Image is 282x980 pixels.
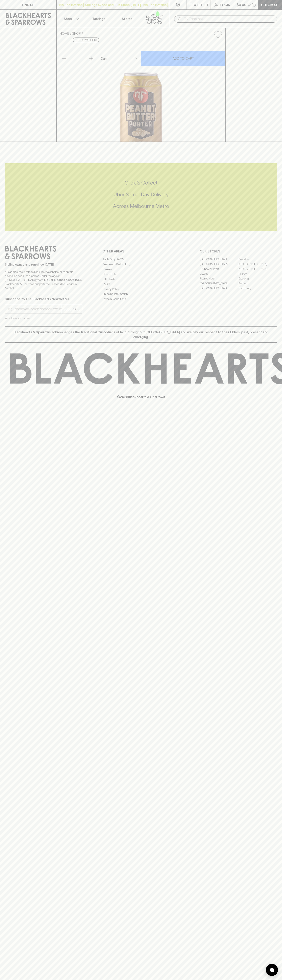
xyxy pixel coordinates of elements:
[85,10,113,28] a: Tastings
[102,257,180,262] a: Bottle Drop FAQ's
[238,286,277,291] a: Thornbury
[200,281,238,286] a: [GEOGRAPHIC_DATA]
[212,29,224,40] button: Add to wishlist
[102,277,180,281] a: Gift Cards
[238,276,277,281] a: Geelong
[238,271,277,276] a: Fitzroy
[194,2,209,7] p: Wishlist
[238,281,277,286] a: Prahran
[63,307,80,312] p: SUBSCRIBE
[57,41,225,142] img: 70938.png
[200,257,238,262] a: [GEOGRAPHIC_DATA]
[60,32,69,35] a: HOME
[64,16,72,21] p: Shop
[173,56,194,61] p: ADD TO CART
[5,179,277,186] h5: Click & Collect
[100,56,107,61] p: Can
[238,262,277,267] a: [GEOGRAPHIC_DATA]
[261,2,279,7] p: Checkout
[200,267,238,271] a: Brunswick West
[200,271,238,276] a: Elwood
[102,292,180,296] a: Shipping Information
[72,32,81,35] a: SHOP
[200,262,238,267] a: [GEOGRAPHIC_DATA]
[5,316,82,320] p: We will never spam you
[8,330,274,339] p: Blackhearts & Sparrows acknowledges the traditional Custodians of land throughout [GEOGRAPHIC_DAT...
[5,263,82,267] p: Sibling owned and run since [DATE]
[22,2,34,7] p: FIND US
[270,968,274,972] img: bubble-icon
[62,305,82,314] button: SUBSCRIBE
[5,270,82,290] p: It is against the law to sell or supply alcohol to, or to obtain alcohol on behalf of a person un...
[102,272,180,277] a: Contact Us
[102,282,180,287] a: FAQ's
[102,267,180,272] a: Careers
[200,286,238,291] a: [GEOGRAPHIC_DATA]
[141,51,225,66] button: ADD TO CART
[99,54,141,63] div: Can
[200,249,277,254] p: OUR STORES
[5,297,82,301] p: Subscribe to The Blackhearts Newsletter
[102,287,180,291] a: Privacy Policy
[44,278,81,281] strong: Liquor License #32064953
[113,10,141,28] a: Stores
[184,16,274,22] input: Try "Pinot noir"
[200,276,238,281] a: Fitzroy North
[220,2,230,7] p: Login
[8,306,62,312] input: e.g. jane@blackheartsandsparrows.com.au
[238,257,277,262] a: Braddon
[5,203,277,210] h5: Across Melbourne Metro
[238,267,277,271] a: [GEOGRAPHIC_DATA]
[57,10,85,28] button: Shop
[253,4,255,6] p: 0
[102,249,180,254] p: OTHER AREAS
[102,262,180,267] a: Business & Bulk Gifting
[122,16,132,21] p: Stores
[5,191,277,198] h5: Uber Same-Day Delivery
[102,296,180,301] a: Terms & Conditions
[237,2,246,7] p: $0.00
[92,16,105,21] p: Tastings
[73,38,99,42] button: Add to wishlist
[5,163,277,231] div: Call to action block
